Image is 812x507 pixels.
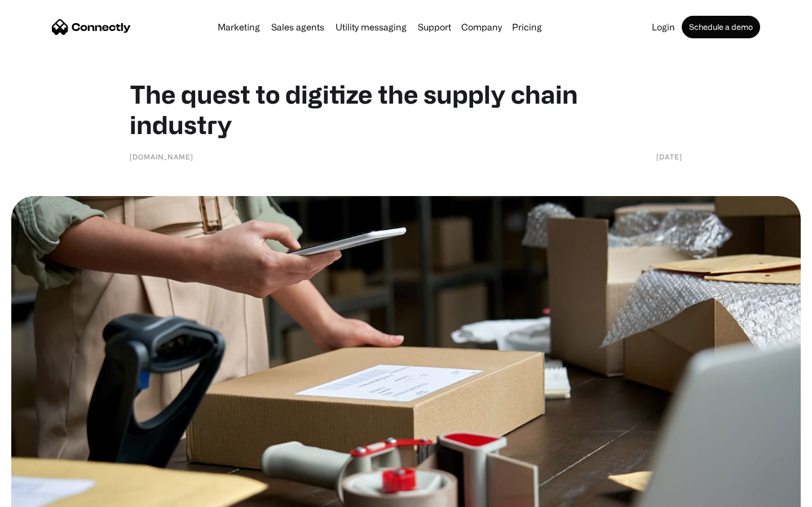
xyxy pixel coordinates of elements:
[682,16,760,38] a: Schedule a demo
[647,23,679,32] a: Login
[656,151,682,162] div: [DATE]
[130,79,682,140] h1: The quest to digitize the supply chain industry
[461,19,502,35] div: Company
[413,23,456,32] a: Support
[331,23,411,32] a: Utility messaging
[11,487,68,503] aside: Language selected: English
[213,23,264,32] a: Marketing
[23,487,68,503] ul: Language list
[507,23,546,32] a: Pricing
[130,151,193,162] div: [DOMAIN_NAME]
[267,23,329,32] a: Sales agents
